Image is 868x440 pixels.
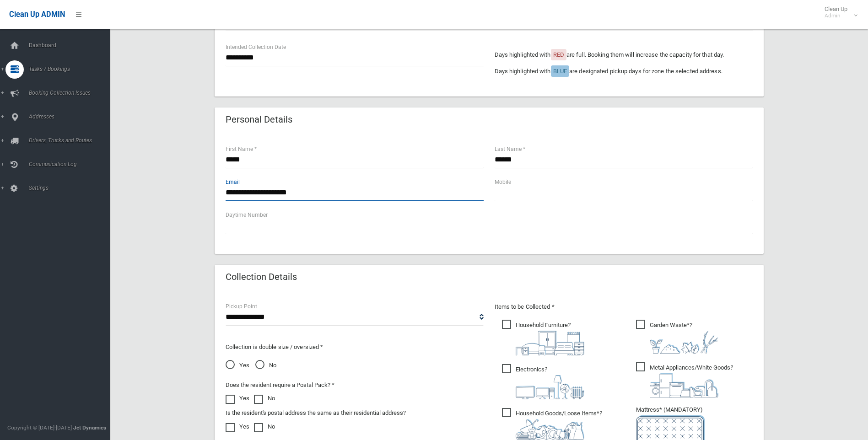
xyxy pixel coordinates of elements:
[502,364,584,399] span: Electronics
[226,360,249,371] span: Yes
[825,12,847,19] small: Admin
[516,322,584,355] i: ?
[502,408,602,440] span: Household Goods/Loose Items*
[26,90,117,96] span: Booking Collection Issues
[495,49,753,60] p: Days highlighted with are full. Booking them will increase the capacity for that day.
[516,419,584,440] img: b13cc3517677393f34c0a387616ef184.png
[26,113,117,120] span: Addresses
[73,424,106,431] strong: Jet Dynamics
[636,362,733,397] span: Metal Appliances/White Goods
[495,301,753,312] p: Items to be Collected *
[495,66,753,77] p: Days highlighted with are designated pickup days for zone the selected address.
[636,320,718,354] span: Garden Waste*
[226,408,406,419] label: Is the resident's postal address the same as their residential address?
[650,373,718,397] img: 36c1b0289cb1767239cdd3de9e694f19.png
[254,393,275,404] label: No
[26,42,117,48] span: Dashboard
[516,366,584,399] i: ?
[820,5,857,19] span: Clean Up
[255,360,276,371] span: No
[215,268,308,286] header: Collection Details
[26,137,117,144] span: Drivers, Trucks and Routes
[650,331,718,354] img: 4fd8a5c772b2c999c83690221e5242e0.png
[26,185,117,191] span: Settings
[502,320,584,355] span: Household Furniture
[9,10,65,19] span: Clean Up ADMIN
[516,331,584,355] img: aa9efdbe659d29b613fca23ba79d85cb.png
[516,375,584,399] img: 394712a680b73dbc3d2a6a3a7ffe5a07.png
[650,322,718,354] i: ?
[7,424,72,431] span: Copyright © [DATE]-[DATE]
[254,421,275,432] label: No
[516,410,602,440] i: ?
[226,393,249,404] label: Yes
[215,111,303,129] header: Personal Details
[226,380,334,391] label: Does the resident require a Postal Pack? *
[226,342,484,353] p: Collection is double size / oversized *
[650,364,733,397] i: ?
[226,421,249,432] label: Yes
[553,51,564,58] span: RED
[26,66,117,72] span: Tasks / Bookings
[553,68,567,75] span: BLUE
[26,161,117,167] span: Communication Log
